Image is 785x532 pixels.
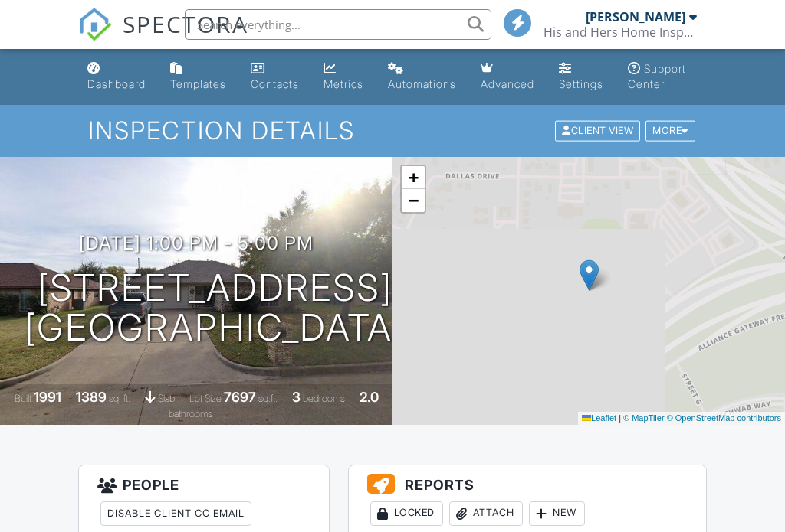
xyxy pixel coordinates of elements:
img: Marker [580,259,599,291]
a: Contacts [245,55,305,99]
a: Dashboard [81,55,152,99]
div: More [645,121,695,142]
a: Templates [164,55,232,99]
a: Zoom in [402,166,425,189]
div: Metrics [324,77,363,90]
input: Search everything... [185,9,491,40]
h1: [STREET_ADDRESS] [GEOGRAPHIC_DATA] [25,268,405,349]
div: Automations [388,77,456,90]
div: Disable Client CC Email [100,501,251,526]
div: Dashboard [87,77,146,90]
div: Locked [370,501,443,526]
span: − [409,191,419,210]
div: Client View [555,121,640,142]
img: The Best Home Inspection Software - Spectora [78,8,112,41]
div: His and Hers Home Inspections Service LLC [544,24,697,40]
span: Lot Size [189,393,222,404]
h1: Inspection Details [88,117,697,144]
div: New [529,501,585,526]
div: 1389 [76,389,107,405]
div: 2.0 [360,389,379,405]
span: Built [15,393,31,404]
span: sq.ft. [258,393,278,404]
span: SPECTORA [123,8,248,40]
div: Settings [559,77,603,90]
a: Settings [553,55,609,99]
h3: [DATE] 1:00 pm - 5:00 pm [79,233,314,253]
a: Metrics [317,55,370,99]
a: Zoom out [402,189,425,212]
div: 1991 [34,389,61,405]
div: Templates [170,77,226,90]
a: Client View [553,124,644,135]
a: © MapTiler [623,413,665,423]
a: Advanced [475,55,540,99]
div: 3 [292,389,301,405]
span: bedrooms [303,393,345,404]
div: [PERSON_NAME] [586,9,685,24]
div: Attach [449,501,523,526]
div: Support Center [628,62,686,90]
span: | [619,413,621,423]
div: Contacts [251,77,299,90]
a: SPECTORA [78,21,248,53]
span: slab [158,393,175,404]
span: + [409,168,419,187]
span: sq. ft. [109,393,130,404]
a: © OpenStreetMap contributors [667,413,781,423]
a: Support Center [622,55,703,99]
span: bathrooms [169,408,212,419]
div: 7697 [224,389,256,405]
a: Automations (Basic) [382,55,462,99]
div: Advanced [481,77,534,90]
a: Leaflet [582,413,616,423]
